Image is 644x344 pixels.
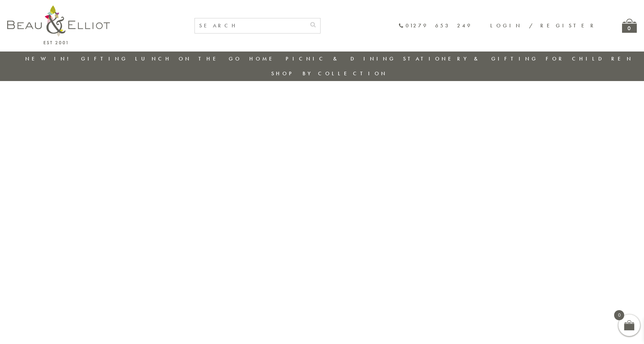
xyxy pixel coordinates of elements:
[490,22,597,29] a: Login / Register
[81,55,128,62] a: Gifting
[403,55,538,62] a: Stationery & Gifting
[614,310,624,320] span: 0
[286,55,396,62] a: Picnic & Dining
[546,55,633,62] a: For Children
[25,55,73,62] a: New in!
[398,23,472,29] a: 01279 653 249
[195,18,306,33] input: SEARCH
[7,5,110,44] img: logo
[135,55,242,62] a: Lunch On The Go
[249,55,278,62] a: Home
[271,70,388,77] a: Shop by collection
[622,19,637,33] a: 0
